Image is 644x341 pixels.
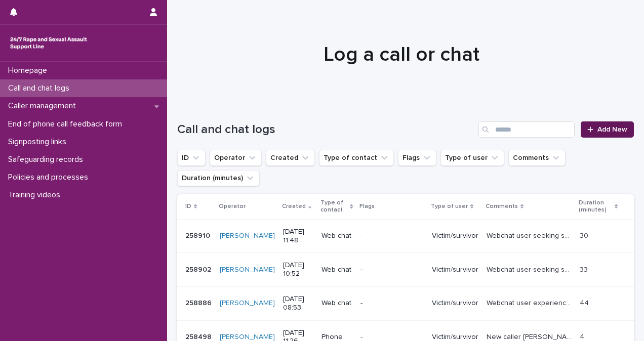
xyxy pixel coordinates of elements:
[360,299,424,308] p: -
[177,219,634,253] tr: 258910258910 [PERSON_NAME] [DATE] 11:48Web chat-Victim/survivorWebchat user seeking support aroun...
[508,150,566,166] button: Comments
[8,33,89,53] img: rhQMoQhaT3yELyF149Cw
[360,232,424,240] p: -
[487,264,574,274] p: Webchat user seeking support around investigation time. Explored support available
[432,266,478,274] p: Victim/survivor
[177,122,474,137] h1: Call and chat logs
[579,197,612,216] p: Duration (minutes)
[431,201,468,212] p: Type of user
[283,261,313,278] p: [DATE] 10:52
[580,230,590,240] p: 30
[581,121,634,138] a: Add New
[4,137,74,147] p: Signposting links
[219,201,246,212] p: Operator
[321,266,352,274] p: Web chat
[478,121,575,138] input: Search
[220,299,275,308] a: [PERSON_NAME]
[185,297,214,308] p: 258886
[321,299,352,308] p: Web chat
[283,295,313,312] p: [DATE] 08:53
[283,228,313,245] p: [DATE] 11:48
[487,297,574,308] p: Webchat user experienced indecent exposure and sexual harassment while at their volunteer work pl...
[440,150,504,166] button: Type of user
[321,232,352,240] p: Web chat
[320,197,347,216] p: Type of contact
[210,150,262,166] button: Operator
[398,150,436,166] button: Flags
[220,232,275,240] a: [PERSON_NAME]
[185,201,191,212] p: ID
[185,264,213,274] p: 258902
[4,155,91,164] p: Safeguarding records
[220,266,275,274] a: [PERSON_NAME]
[432,299,478,308] p: Victim/survivor
[359,201,375,212] p: Flags
[486,201,518,212] p: Comments
[580,297,591,308] p: 44
[4,190,68,200] p: Training videos
[319,150,394,166] button: Type of contact
[4,66,55,75] p: Homepage
[4,119,130,129] p: End of phone call feedback form
[487,230,574,240] p: Webchat user seeking support around a recent trigger. Looked at support available in Wales and ad...
[4,83,77,93] p: Call and chat logs
[177,286,634,320] tr: 258886258886 [PERSON_NAME] [DATE] 08:53Web chat-Victim/survivorWebchat user experienced indecent ...
[597,126,627,133] span: Add New
[177,253,634,287] tr: 258902258902 [PERSON_NAME] [DATE] 10:52Web chat-Victim/survivorWebchat user seeking support aroun...
[177,150,206,166] button: ID
[266,150,315,166] button: Created
[360,266,424,274] p: -
[282,201,306,212] p: Created
[580,264,590,274] p: 33
[4,173,96,182] p: Policies and processes
[177,170,260,186] button: Duration (minutes)
[432,232,478,240] p: Victim/survivor
[4,101,84,111] p: Caller management
[177,42,626,67] h1: Log a call or chat
[185,230,212,240] p: 258910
